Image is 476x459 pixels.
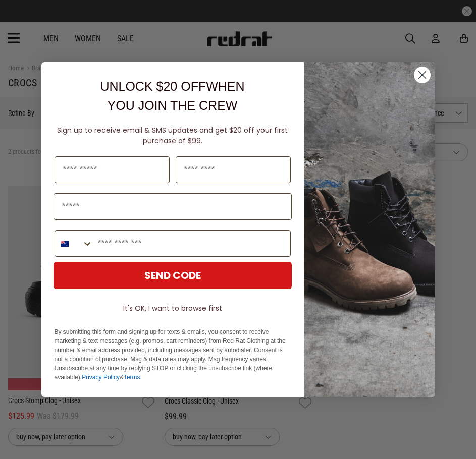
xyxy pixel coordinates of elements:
span: YOU JOIN THE CREW [108,98,238,112]
button: Close dialog [413,66,431,84]
a: Privacy Policy [82,374,120,381]
button: Open LiveChat chat widget [8,4,38,34]
input: Email [54,193,292,220]
button: Search Countries [55,231,93,256]
span: WHEN [206,79,244,93]
a: Terms [124,374,140,381]
img: New Zealand [61,240,69,248]
button: SEND CODE [54,262,292,289]
span: Sign up to receive email & SMS updates and get $20 off your first purchase of $99. [57,125,288,146]
p: By submitting this form and signing up for texts & emails, you consent to receive marketing & tex... [55,327,291,382]
button: It's OK, I want to browse first [54,299,292,317]
input: First Name [55,156,170,183]
span: UNLOCK $20 OFF [100,79,206,93]
img: f7662613-148e-4c88-9575-6c6b5b55a647.jpeg [304,62,435,397]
